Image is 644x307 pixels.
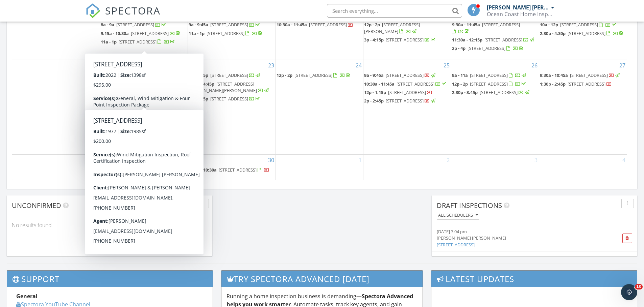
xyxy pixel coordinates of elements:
td: Go to September 27, 2025 [539,60,627,155]
span: 2p - 2:45p [364,98,384,104]
a: Go to September 24, 2025 [354,60,363,71]
td: Go to October 1, 2025 [276,154,363,180]
a: 5p - 5:45p [STREET_ADDRESS] [189,95,275,103]
div: [PERSON_NAME] [PERSON_NAME] [487,4,549,11]
span: 3p - 4:15p [364,37,384,43]
span: [STREET_ADDRESS] [128,126,166,132]
span: [STREET_ADDRESS] [568,81,605,87]
span: 12p - 2p [364,22,380,28]
a: [STREET_ADDRESS] [437,242,475,248]
a: 9a - 9:45a [STREET_ADDRESS] [364,71,450,80]
a: Go to September 26, 2025 [530,60,539,71]
span: [STREET_ADDRESS] [568,30,605,36]
a: 2:30p - 4:30p [STREET_ADDRESS] [540,30,626,38]
div: [DATE] 3:04 pm [437,228,600,235]
a: 11:30a - 12:45p [STREET_ADDRESS] [101,166,187,174]
a: 2:30p - 3:45p [STREET_ADDRESS] [452,89,538,97]
a: 9a - 9:45a [STREET_ADDRESS] [189,21,275,29]
span: 5p - 5:45p [189,96,208,102]
a: 9a - 11a [STREET_ADDRESS] [452,71,538,80]
td: Go to September 20, 2025 [539,9,627,60]
span: Draft Inspections [437,201,502,210]
a: 12p - 2p [STREET_ADDRESS][PERSON_NAME] [364,22,420,34]
td: Go to October 4, 2025 [539,154,627,180]
a: 2:30p - 3:45p [STREET_ADDRESS][PERSON_NAME] [101,110,187,124]
span: 12p - 2p [452,81,468,87]
a: 3:30p - 4:45p [STREET_ADDRESS][PERSON_NAME][PERSON_NAME] [189,80,275,95]
span: [STREET_ADDRESS] [219,167,257,173]
a: 9:30a - 10:45a [STREET_ADDRESS] [540,71,626,80]
a: 11:30a - 12:45p [STREET_ADDRESS][PERSON_NAME] [101,71,187,86]
span: 12:30p - 1:45p [101,102,129,108]
span: [STREET_ADDRESS] [294,72,332,78]
a: 4:30p - 5:15p [STREET_ADDRESS] [101,133,187,142]
span: [STREET_ADDRESS] [128,134,166,140]
a: Go to September 27, 2025 [618,60,627,71]
td: Go to September 21, 2025 [12,60,100,155]
td: Go to September 24, 2025 [276,60,363,155]
a: 10a - 12p [STREET_ADDRESS] [540,21,626,29]
div: [PERSON_NAME] [PERSON_NAME] [437,235,600,241]
span: [STREET_ADDRESS] [309,22,347,28]
span: 4:30p - 5:15p [101,134,126,140]
span: [STREET_ADDRESS] [397,81,434,87]
td: Go to September 15, 2025 [100,9,188,60]
a: Go to October 4, 2025 [621,155,627,165]
a: 5p - 5:45p [STREET_ADDRESS] [189,96,261,102]
a: Go to September 21, 2025 [91,60,100,71]
span: 2:30p - 3:45p [101,111,126,117]
span: [STREET_ADDRESS] [119,39,157,45]
a: 11:30a - 12:45p [STREET_ADDRESS][PERSON_NAME] [101,72,171,85]
span: 12p - 12:45p [101,87,125,93]
a: 10:30a - 11:45a [STREET_ADDRESS] [364,80,450,88]
span: [STREET_ADDRESS] [570,72,608,78]
div: [DATE] 11:36 pm [437,255,600,262]
a: 9:30a - 11:45a [STREET_ADDRESS] [452,21,538,35]
a: 12p - 2p [STREET_ADDRESS] [277,71,363,80]
span: 9a - 11a [452,72,468,78]
a: 12p - 2p [STREET_ADDRESS] [277,72,352,78]
a: 2:30p - 3:45p [STREET_ADDRESS] [452,89,530,95]
span: 9:30a - 10:45a [540,72,568,78]
span: 9:30a - 11:45a [452,22,480,28]
span: 10:30a - 11:45a [364,81,395,87]
a: 4:30p - 5:15p [STREET_ADDRESS] [101,134,179,140]
div: All schedulers [438,213,478,218]
a: 12p - 1:15p [STREET_ADDRESS] [364,89,450,97]
a: 2p - 2:45p [STREET_ADDRESS] [364,98,436,104]
span: 9:15a - 10:30a [101,30,129,36]
a: 11a - 1p [STREET_ADDRESS] [101,38,187,46]
span: 2p - 4p [452,45,466,51]
h3: Try spectora advanced [DATE] [221,271,423,287]
span: 11:30a - 12:45p [101,167,131,173]
a: 1p - 2:15p [STREET_ADDRESS] [189,71,275,80]
span: 11:30a - 12:45p [101,72,131,78]
a: 12:30p - 1:45p [STREET_ADDRESS] [101,102,182,108]
h3: Support [7,271,213,287]
a: 12p - 2p [STREET_ADDRESS][PERSON_NAME] [364,21,450,35]
span: [STREET_ADDRESS][PERSON_NAME] [101,111,166,123]
iframe: Intercom live chat [621,284,637,300]
button: All schedulers [437,211,479,220]
a: 8:30a - 10:30a [STREET_ADDRESS] [189,166,275,174]
span: [STREET_ADDRESS] [131,30,169,36]
td: Go to September 26, 2025 [451,60,539,155]
span: Unconfirmed [12,201,61,210]
td: Go to September 17, 2025 [276,9,363,60]
a: 9:30a - 11:45a [STREET_ADDRESS] [452,22,520,34]
td: Go to September 22, 2025 [100,60,188,155]
a: 8a - 9a [STREET_ADDRESS] [101,21,187,29]
div: No results found [7,216,212,234]
a: 11:30a - 12:15p [STREET_ADDRESS] [452,37,535,43]
a: 12p - 2p [STREET_ADDRESS] [452,81,527,87]
img: The Best Home Inspection Software - Spectora [86,3,100,18]
span: 2:30p - 4:30p [540,30,566,36]
a: 9a - 11a [STREET_ADDRESS] [452,72,527,78]
a: 11:30a - 12:15p [STREET_ADDRESS] [452,36,538,44]
a: Go to October 3, 2025 [533,155,539,165]
input: Search everything... [327,4,462,18]
span: 12p - 1:15p [364,89,386,95]
a: 9:30a - 10:45a [STREET_ADDRESS] [540,72,621,78]
span: [STREET_ADDRESS][PERSON_NAME][PERSON_NAME] [189,81,257,93]
span: 2:30p - 3:45p [452,89,478,95]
